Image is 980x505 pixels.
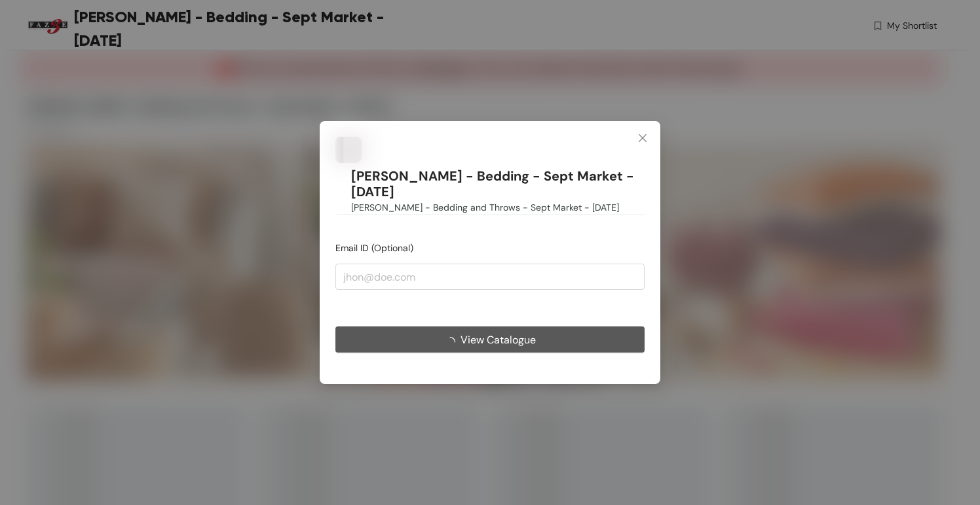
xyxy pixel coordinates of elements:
span: View Catalogue [461,332,536,348]
span: close [637,133,648,143]
input: jhon@doe.com [335,264,645,290]
span: loading [445,337,461,347]
button: View Catalogue [335,326,645,353]
img: Buyer Portal [335,137,362,163]
button: Close [625,121,660,156]
span: Email ID (Optional) [335,242,413,254]
h1: [PERSON_NAME] - Bedding - Sept Market - [DATE] [351,168,645,200]
span: [PERSON_NAME] - Bedding and Throws - Sept Market - [DATE] [351,200,619,215]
